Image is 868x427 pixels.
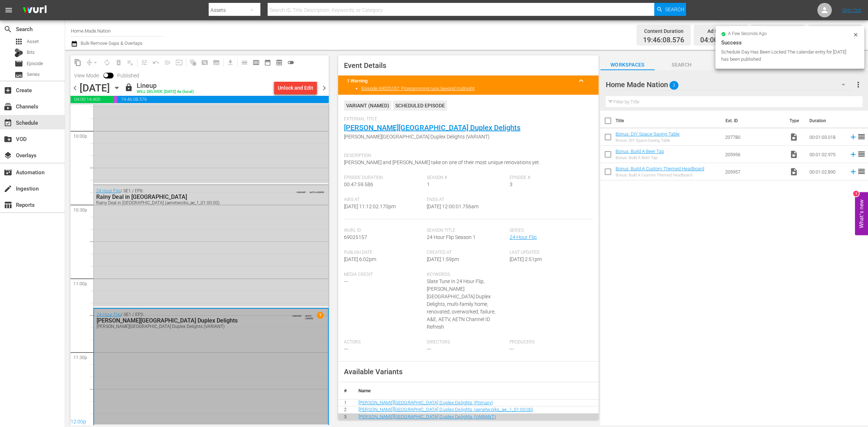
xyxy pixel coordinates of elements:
span: Week Calendar View [250,57,262,68]
span: 1 [427,182,430,187]
span: Create Series Block [210,57,222,68]
span: menu [4,6,13,14]
span: Bits [27,49,35,56]
span: --- [510,346,514,352]
a: Bonus: DIY Space-Saving Table [616,131,680,137]
span: Search [655,60,709,69]
span: Search [665,3,684,16]
a: 24 Hour Flip [97,312,121,317]
span: AUTO-LOOPED [305,311,313,320]
span: calendar_view_week_outlined [252,59,260,66]
span: [DATE] 2:51pm [510,256,542,262]
span: Episode # [510,175,589,181]
span: Episode Duration [344,175,423,181]
div: [DATE] [80,82,110,94]
td: 00:01:02.890 [807,163,846,180]
span: Reports [4,201,12,209]
span: Ingestion [4,184,12,193]
span: Series [510,228,589,234]
div: Content Duration [643,26,684,36]
span: Season Title [427,228,506,234]
span: [DATE] 12:00:01.756am [427,204,478,209]
div: Bonus: DIY Space-Saving Table [616,138,680,143]
div: Rainy Deal in [GEOGRAPHIC_DATA] (aenetworks_ae_1_01:00:00) [96,200,289,205]
span: [DATE] 1:59pm [427,256,459,262]
td: 2 [338,406,353,414]
span: more_vert [854,80,863,89]
button: more_vert [854,76,863,93]
span: [PERSON_NAME] and [PERSON_NAME] take on one of their most unique renovations yet. [344,159,540,165]
span: Remove Gaps & Overlaps [84,57,101,68]
th: Duration [805,111,848,131]
span: Published [114,73,143,78]
span: Toggle to switch from Published to Draft view. [103,73,109,78]
a: 24 Hour Flip [96,188,120,193]
td: 1 [338,399,353,406]
div: Bits [14,48,23,57]
span: Series [14,71,23,79]
span: Actors [344,340,423,345]
span: AUTO-LOOPED [310,188,324,193]
span: 04:00:14.400 [71,96,114,103]
span: Month Calendar View [262,57,273,68]
span: content_copy [74,59,81,66]
button: Unlock and Edit [274,81,317,94]
span: 69025157 [344,234,367,240]
span: 24 hours Lineup View is OFF [285,57,297,68]
span: Created At [427,250,506,256]
span: 3 [510,182,512,187]
span: Publish Date [344,250,423,256]
span: 24 Hour Flip Season 1 [427,234,476,240]
span: Slate Tune In 24 Hour Flip, [PERSON_NAME][GEOGRAPHIC_DATA] Duplex Delights, multi-family home, re... [427,278,495,330]
span: Ends At [427,197,506,203]
span: VARIANT [292,311,302,317]
span: 00:47:59.586 [344,182,373,187]
span: keyboard_arrow_up [577,76,586,85]
span: Last Updated [510,250,589,256]
button: Search [654,3,686,16]
span: Description: [344,153,589,159]
div: Rainy Deal in [GEOGRAPHIC_DATA] [96,193,289,200]
span: Search [4,25,12,34]
span: --- [344,278,348,284]
span: Day Calendar View [236,55,250,69]
a: Bonus: Build A Beer Tap [616,149,664,154]
div: WILL DELIVER: [DATE] 4a (local) [137,90,194,94]
span: reorder [857,150,866,158]
span: Wurl Id [344,228,423,234]
span: Fill episodes with ad slates [162,57,173,68]
a: Sign Out [842,7,861,13]
span: toggle_off [287,59,294,66]
span: Automation [4,168,12,177]
span: --- [427,346,431,352]
span: reorder [857,167,866,176]
span: Create Search Block [199,57,210,68]
th: Title [616,111,722,131]
div: Ad Duration [700,26,741,36]
title: 1 Warning [347,78,573,84]
div: VARIANT ( NAMED ) [344,101,391,111]
div: Schedule Day Has Been Locked The calendar entry for [DATE] has been published [721,48,851,63]
span: reorder [857,132,866,141]
td: 205956 [722,146,787,163]
span: 04:00:14.400 [700,36,741,44]
img: ans4CAIJ8jUAAAAAAAAAAAAAAAAAAAAAAAAgQb4GAAAAAAAAAAAAAAAAAAAAAAAAJMjXAAAAAAAAAAAAAAAAAAAAAAAAgAT5G... [17,2,52,19]
span: Series [27,71,40,78]
span: Select an event to delete [113,57,124,68]
span: 19:46:08.576 [117,96,329,103]
span: date_range_outlined [264,59,271,66]
span: Season # [427,175,506,181]
div: [PERSON_NAME][GEOGRAPHIC_DATA] Duplex Delights [97,317,287,324]
svg: Add to Schedule [849,168,857,176]
span: Overlays [4,151,12,160]
div: [PERSON_NAME][GEOGRAPHIC_DATA] Duplex Delights (VARIANT) [97,324,287,329]
span: Create [4,86,12,95]
span: a few seconds ago [728,31,767,37]
span: Update Metadata from Key Asset [173,57,185,68]
span: Schedule [4,119,12,127]
a: Bonus: Build A Custom Themed Headboard [616,166,704,171]
td: 00:01:02.975 [807,146,846,163]
a: 24 Hour Flip [510,234,537,240]
svg: Add to Schedule [849,150,857,158]
span: Keywords [427,272,506,278]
